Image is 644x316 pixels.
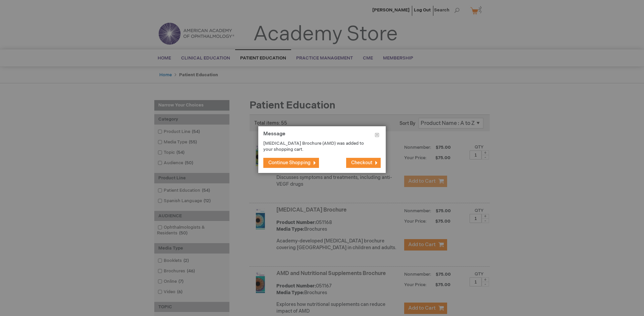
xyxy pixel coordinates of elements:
[263,158,319,168] button: Continue Shopping
[263,140,371,153] p: [MEDICAL_DATA] Brochure (AMD) was added to your shopping cart.
[263,131,381,140] h1: Message
[351,160,372,166] span: Checkout
[268,160,311,166] span: Continue Shopping
[346,158,381,168] button: Checkout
